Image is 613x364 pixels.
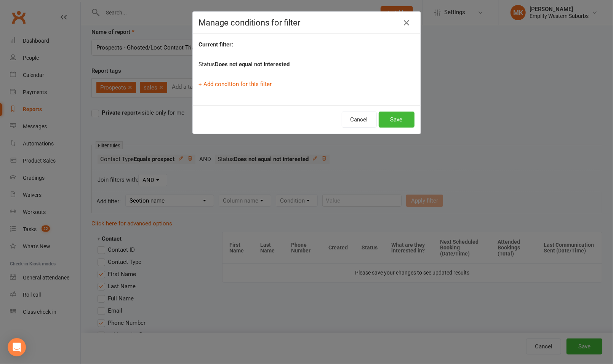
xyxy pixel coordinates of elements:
[199,18,415,27] h4: Manage conditions for filter
[215,61,290,68] strong: Does not equal not interested
[199,81,272,88] a: + Add condition for this filter
[199,60,415,69] div: Status
[401,17,413,29] button: Close
[8,338,26,356] div: Open Intercom Messenger
[342,112,377,128] button: Cancel
[379,112,415,128] button: Save
[199,41,234,48] strong: Current filter:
